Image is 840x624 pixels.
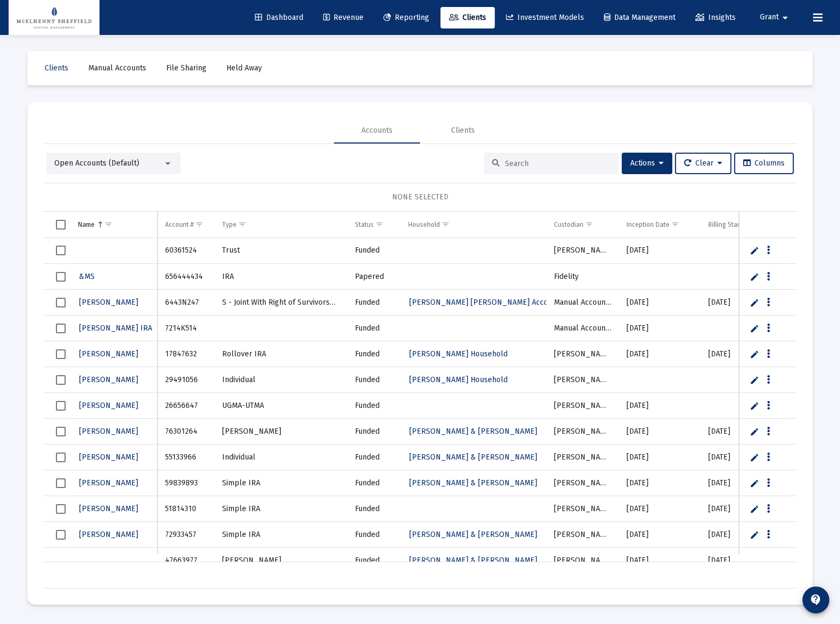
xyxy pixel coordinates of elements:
td: [DATE] [701,419,790,444]
div: Data grid [44,212,796,589]
span: Show filter options for column 'Name' [104,220,112,228]
div: Funded [355,504,393,514]
div: Select row [56,324,66,333]
span: Data Management [604,13,675,22]
span: Reporting [383,13,429,22]
a: [PERSON_NAME] [78,372,139,388]
td: [DATE] [701,522,790,548]
div: Select row [56,375,66,385]
span: [PERSON_NAME] [79,375,138,384]
span: [PERSON_NAME] & [PERSON_NAME] [409,427,537,436]
td: [DATE] [701,496,790,522]
span: [PERSON_NAME] Household [409,375,508,384]
mat-icon: arrow_drop_down [779,7,792,28]
td: 656444434 [158,264,215,290]
td: [PERSON_NAME] [546,419,619,444]
button: Clear [675,153,731,174]
button: Columns [734,153,794,174]
a: Reporting [375,7,438,28]
td: Simple IRA [215,496,347,522]
span: [PERSON_NAME] [79,427,138,436]
td: 55133966 [158,444,215,470]
a: Clients [440,7,495,28]
span: Clients [449,13,486,22]
span: Show filter options for column 'Household' [442,220,450,228]
span: Held Away [226,63,262,73]
a: [PERSON_NAME] & [PERSON_NAME] [408,424,538,439]
td: Individual [215,367,347,393]
div: Household [408,220,440,229]
a: Edit [750,478,759,488]
td: Rollover IRA [215,341,347,367]
td: [DATE] [619,341,701,367]
div: Select row [56,272,66,282]
a: [PERSON_NAME] Household [408,346,509,362]
td: [PERSON_NAME] [215,548,347,573]
a: Manual Accounts [80,58,155,79]
span: Show filter options for column 'Type' [238,220,246,228]
td: [DATE] [701,290,790,315]
div: Select row [56,504,66,514]
a: Insights [687,7,744,28]
span: Manual Accounts [88,63,146,73]
span: &MS [79,272,95,281]
td: [DATE] [701,341,790,367]
a: Edit [750,349,759,359]
a: Clients [36,58,77,79]
div: Funded [355,400,393,411]
span: Show filter options for column 'Inception Date' [671,220,679,228]
span: [PERSON_NAME] [79,298,138,307]
td: [PERSON_NAME] [546,548,619,573]
div: Select row [56,478,66,488]
td: Manual Accounts [546,315,619,341]
td: 51814310 [158,496,215,522]
div: Funded [355,297,393,308]
span: Columns [743,159,785,168]
a: [PERSON_NAME] IRA [78,320,153,336]
div: Type [222,220,237,229]
a: Edit [750,427,759,436]
div: Select row [56,401,66,411]
span: File Sharing [166,63,207,73]
td: [DATE] [619,315,701,341]
span: Open Accounts (Default) [54,159,139,168]
td: Individual [215,444,347,470]
span: [PERSON_NAME] & [PERSON_NAME] [409,453,537,462]
span: Revenue [323,13,364,22]
td: [DATE] [619,393,701,419]
div: Name [78,220,95,229]
span: Show filter options for column 'Account #' [195,220,203,228]
span: Dashboard [255,13,303,22]
a: Edit [750,375,759,385]
span: Show filter options for column 'Status' [375,220,383,228]
span: [PERSON_NAME] IRA [79,324,152,333]
a: Edit [750,298,759,307]
td: Column Type [215,212,347,238]
td: IRA [215,264,347,290]
span: Insights [695,13,736,22]
div: Clients [451,125,475,136]
img: Dashboard [17,7,91,28]
div: Select row [56,530,66,540]
span: Clients [45,63,68,73]
a: Data Management [595,7,684,28]
td: Fidelity [546,264,619,290]
input: Search [505,159,610,168]
td: [PERSON_NAME] [546,367,619,393]
td: 17847632 [158,341,215,367]
span: [PERSON_NAME] [79,478,138,487]
td: [DATE] [701,548,790,573]
a: Edit [750,246,759,255]
td: [PERSON_NAME] [546,470,619,496]
td: [DATE] [619,444,701,470]
td: 60361524 [158,238,215,264]
td: [PERSON_NAME] [546,393,619,419]
div: Funded [355,245,393,256]
div: Select row [56,427,66,436]
div: Custodian [554,220,583,229]
span: [PERSON_NAME] & [PERSON_NAME] [409,478,537,487]
td: Column Status [347,212,401,238]
td: Column Custodian [546,212,619,238]
a: [PERSON_NAME] [78,501,139,517]
div: Accounts [361,125,393,136]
